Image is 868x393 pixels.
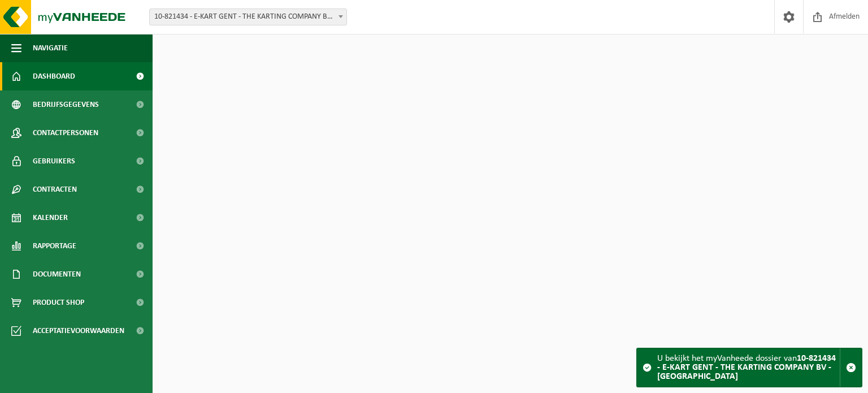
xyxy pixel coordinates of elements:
[33,62,75,90] span: Dashboard
[33,317,124,345] span: Acceptatievoorwaarden
[149,8,347,25] span: 10-821434 - E-KART GENT - THE KARTING COMPANY BV - GENT
[33,288,84,317] span: Product Shop
[657,354,836,381] strong: 10-821434 - E-KART GENT - THE KARTING COMPANY BV - [GEOGRAPHIC_DATA]
[33,90,99,119] span: Bedrijfsgegevens
[657,348,840,387] div: U bekijkt het myVanheede dossier van
[33,119,98,147] span: Contactpersonen
[33,34,68,62] span: Navigatie
[150,9,346,25] span: 10-821434 - E-KART GENT - THE KARTING COMPANY BV - GENT
[33,147,75,175] span: Gebruikers
[33,204,68,232] span: Kalender
[33,260,81,288] span: Documenten
[33,232,76,260] span: Rapportage
[33,175,77,204] span: Contracten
